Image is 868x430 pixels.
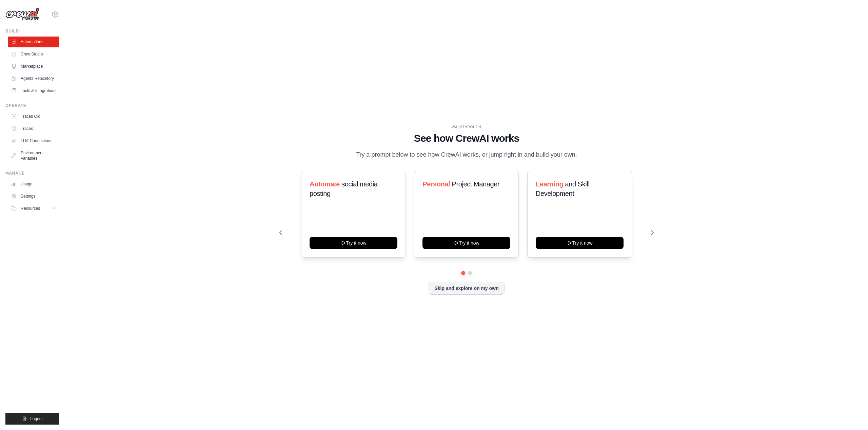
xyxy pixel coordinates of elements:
a: Environment Variables [8,148,59,164]
button: Logout [5,413,59,425]
a: Traces Old [8,111,59,122]
a: Crew Studio [8,49,59,60]
a: Marketplace [8,61,59,72]
span: Resources [21,206,40,211]
h1: See how CrewAI works [279,132,654,144]
a: Usage [8,179,59,189]
span: Personal [422,180,450,188]
a: Automations [8,37,59,47]
span: social media posting [310,180,378,197]
a: LLM Connections [8,135,59,146]
p: Try a prompt below to see how CrewAI works, or jump right in and build your own. [353,150,580,160]
span: Learning [536,180,563,188]
a: Traces [8,123,59,134]
a: Agents Repository [8,73,59,84]
a: Tools & Integrations [8,85,59,96]
div: Manage [5,171,59,176]
button: Resources [8,203,59,214]
span: Automate [310,180,340,188]
button: Try it now [310,237,397,249]
div: Build [5,28,59,34]
span: Logout [30,416,43,422]
button: Try it now [422,237,510,249]
div: WALKTHROUGH [279,125,654,130]
button: Try it now [536,237,624,249]
img: Logo [5,8,39,21]
div: Operate [5,103,59,108]
span: and Skill Development [536,180,589,197]
button: Skip and explore on my own [429,282,504,295]
span: Project Manager [452,180,500,188]
a: Settings [8,191,59,202]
